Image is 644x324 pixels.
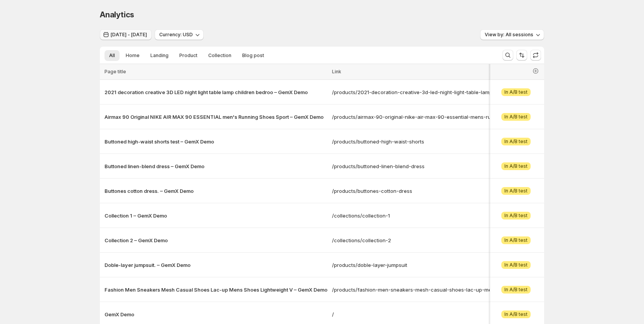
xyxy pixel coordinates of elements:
span: Home [126,52,140,59]
span: In A/B test [504,89,528,95]
span: In A/B test [504,311,528,317]
span: Product [179,52,197,59]
span: In A/B test [504,163,528,169]
button: Collection 1 – GemX Demo [105,212,327,219]
span: Landing [150,52,169,59]
span: In A/B test [504,262,528,268]
button: Buttoned high-waist shorts test – GemX Demo [105,138,327,145]
span: Blog post [242,52,264,59]
button: 2021 decoration creative 3D LED night light table lamp children bedroo – GemX Demo [105,88,327,96]
button: Sort the results [516,50,527,61]
button: View by: All sessions [480,29,544,40]
button: Doble-layer jumpsuit. – GemX Demo [105,261,327,269]
span: View by: All sessions [485,32,533,38]
button: [DATE] - [DATE] [100,29,152,40]
span: In A/B test [504,114,528,120]
span: Currency: USD [159,32,193,38]
button: GemX Demo [105,310,327,318]
button: Fashion Men Sneakers Mesh Casual Shoes Lac-up Mens Shoes Lightweight V – GemX Demo [105,286,327,294]
span: In A/B test [504,213,528,219]
button: Currency: USD [155,29,204,40]
span: Analytics [100,10,134,19]
span: [DATE] - [DATE] [111,32,147,38]
span: All [109,52,115,59]
span: In A/B test [504,237,528,243]
span: Page title [105,69,126,74]
button: Buttones cotton dress. – GemX Demo [105,187,327,195]
span: Collection [208,52,231,59]
span: Link [332,69,341,74]
span: In A/B test [504,138,528,145]
button: Collection 2 – GemX Demo [105,236,327,244]
button: Buttoned linen-blend dress – GemX Demo [105,162,327,170]
span: In A/B test [504,287,528,293]
button: Search and filter results [502,50,513,61]
span: In A/B test [504,188,528,194]
button: Airmax 90 Original NIKE AIR MAX 90 ESSENTIAL men's Running Shoes Sport – GemX Demo [105,113,327,121]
